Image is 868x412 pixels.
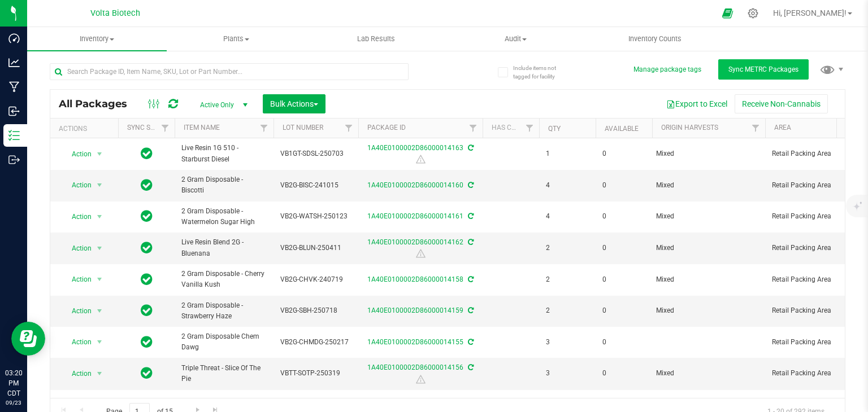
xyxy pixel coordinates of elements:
span: Live Resin Blend 2G - Bluenana [181,237,267,258]
span: Retail Packing Area [772,274,843,285]
div: Value 1: Mixed [656,274,762,285]
span: VB1GT-SDSL-250703 [280,148,351,159]
inline-svg: Inventory [8,130,20,141]
span: 2 Gram Disposable - Biscotti [181,174,267,196]
a: Audit [446,27,585,51]
span: 0 [602,305,645,316]
span: VB2G-WATSH-250123 [280,211,351,222]
span: select [93,334,107,350]
a: 1A40E0100002D86000014162 [367,238,463,246]
span: 2 Gram Disposable Chem Dawg [181,331,267,353]
span: Inventory [27,34,167,44]
span: 4 [546,211,589,222]
span: Action [62,240,92,256]
a: Inventory [27,27,167,51]
span: Sync METRC Packages [728,65,798,73]
div: Value 1: Mixed [656,368,762,379]
span: Sync from Compliance System [466,238,474,246]
span: 0 [602,180,645,191]
span: 0 [602,368,645,379]
span: select [93,303,107,319]
span: Hi, [PERSON_NAME]! [773,8,847,17]
span: In Sync [141,303,153,318]
span: select [93,271,107,287]
div: Manage settings [746,8,760,19]
span: All Packages [59,98,138,110]
inline-svg: Analytics [8,57,20,68]
a: Filter [340,119,358,138]
span: select [93,146,107,162]
span: Sync from Compliance System [466,338,474,346]
inline-svg: Dashboard [8,33,20,44]
span: select [93,366,107,382]
span: Inventory Counts [613,34,697,44]
span: VB2G-BLUN-250411 [280,243,351,253]
p: 03:20 PM CDT [5,368,22,398]
span: In Sync [141,208,153,224]
span: Retail Packing Area [772,368,843,379]
span: Sync from Compliance System [466,275,474,283]
a: Filter [520,119,539,138]
a: Qty [548,125,561,133]
a: Filter [831,119,850,138]
a: 1A40E0100002D86000014163 [367,144,463,152]
span: In Sync [141,240,153,256]
a: Item Name [184,124,220,132]
div: Contains Remediated Product [357,374,484,385]
span: Audit [446,34,585,44]
span: In Sync [141,271,153,287]
a: 1A40E0100002D86000014158 [367,275,463,283]
a: Lab Results [306,27,446,51]
span: 0 [602,337,645,348]
a: Package ID [367,124,406,132]
span: In Sync [141,177,153,193]
div: Actions [59,125,114,133]
span: In Sync [141,365,153,381]
a: Sync Status [127,124,171,132]
span: 4 [546,180,589,191]
span: Action [62,303,92,319]
span: Bulk Actions [270,99,318,108]
span: Sync from Compliance System [466,363,474,371]
a: Plants [167,27,306,51]
button: Sync METRC Packages [718,59,809,80]
a: Lot Number [283,124,323,132]
span: 2 Gram Disposable - Watermelon Sugar High [181,206,267,227]
span: VB2G-CHMDG-250217 [280,337,351,348]
span: 2 [546,243,589,253]
span: In Sync [141,334,153,350]
span: Live Resin 1G 510 - Starburst Diesel [181,143,267,164]
span: 2 [546,274,589,285]
div: Value 1: Mixed [656,243,762,253]
span: 3 [546,368,589,379]
span: Triple Threat - Slice Of The Pie [181,363,267,384]
span: 3 [546,337,589,348]
inline-svg: Outbound [8,154,20,165]
span: select [93,209,107,225]
a: Inventory Counts [585,27,725,51]
span: select [93,177,107,193]
div: Contains Remediated Product [357,154,484,165]
a: Filter [156,119,175,138]
a: 1A40E0100002D86000014155 [367,338,463,346]
span: Retail Packing Area [772,211,843,222]
span: Action [62,334,92,350]
inline-svg: Manufacturing [8,81,20,93]
div: Value 1: Mixed [656,211,762,222]
a: Origin Harvests [661,124,718,132]
span: Action [62,177,92,193]
span: 0 [602,243,645,253]
span: 2 [546,305,589,316]
span: Action [62,271,92,287]
span: Plants [167,34,306,44]
div: Value 1: Mixed [656,148,762,159]
span: Sync from Compliance System [466,181,474,189]
span: Retail Packing Area [772,180,843,191]
a: 1A40E0100002D86000014160 [367,181,463,189]
span: Retail Packing Area [772,243,843,253]
inline-svg: Inbound [8,106,20,117]
span: Lab Results [342,34,410,44]
span: Open Ecommerce Menu [715,2,740,24]
span: VB2G-SBH-250718 [280,305,351,316]
button: Manage package tags [633,65,701,74]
